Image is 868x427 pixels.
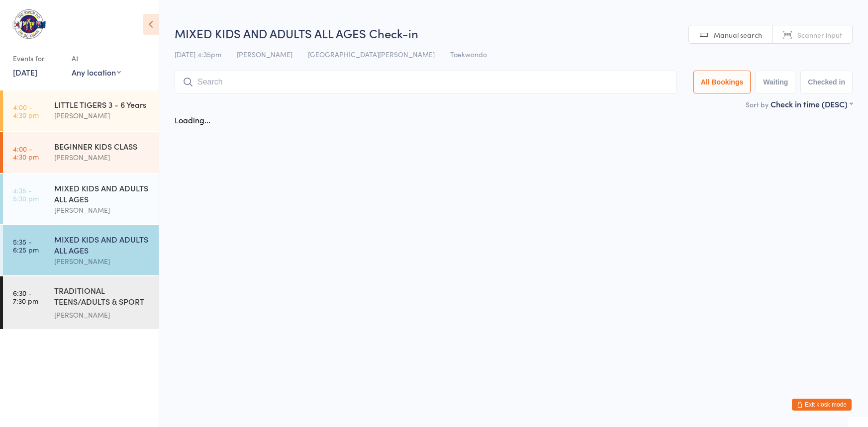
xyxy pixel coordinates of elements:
[72,67,121,78] div: Any location
[771,98,853,109] div: Check in time (DESC)
[792,399,852,411] button: Exit kiosk mode
[800,71,853,93] button: Checked in
[308,49,435,59] span: [GEOGRAPHIC_DATA][PERSON_NAME]
[13,289,38,305] time: 6:30 - 7:30 pm
[13,67,37,78] a: [DATE]
[3,90,159,131] a: 4:00 -4:30 pmLITTLE TIGERS 3 - 6 Years[PERSON_NAME]
[756,71,795,93] button: Waiting
[3,276,159,329] a: 6:30 -7:30 pmTRADITIONAL TEENS/ADULTS & SPORT TRAINING[PERSON_NAME]
[3,132,159,173] a: 4:00 -4:30 pmBEGINNER KIDS CLASS[PERSON_NAME]
[175,25,853,41] h2: MIXED KIDS AND ADULTS ALL AGES Check-in
[10,7,47,40] img: Taekwondo Oh Do Kwan Port Kennedy
[54,204,150,216] div: [PERSON_NAME]
[175,114,210,125] div: Loading...
[3,174,159,224] a: 4:35 -5:30 pmMIXED KIDS AND ADULTS ALL AGES[PERSON_NAME]
[175,49,221,59] span: [DATE] 4:35pm
[13,186,39,202] time: 4:35 - 5:30 pm
[54,152,150,163] div: [PERSON_NAME]
[54,99,150,110] div: LITTLE TIGERS 3 - 6 Years
[13,238,39,254] time: 5:35 - 6:25 pm
[54,110,150,121] div: [PERSON_NAME]
[237,49,292,59] span: [PERSON_NAME]
[54,309,150,321] div: [PERSON_NAME]
[450,49,487,59] span: Taekwondo
[175,71,677,93] input: Search
[13,145,39,161] time: 4:00 - 4:30 pm
[54,256,150,267] div: [PERSON_NAME]
[797,30,842,40] span: Scanner input
[714,30,762,40] span: Manual search
[72,50,121,67] div: At
[13,103,39,119] time: 4:00 - 4:30 pm
[54,234,150,256] div: MIXED KIDS AND ADULTS ALL AGES
[3,225,159,275] a: 5:35 -6:25 pmMIXED KIDS AND ADULTS ALL AGES[PERSON_NAME]
[693,71,751,93] button: All Bookings
[54,141,150,152] div: BEGINNER KIDS CLASS
[54,285,150,309] div: TRADITIONAL TEENS/ADULTS & SPORT TRAINING
[13,50,62,67] div: Events for
[54,182,150,204] div: MIXED KIDS AND ADULTS ALL AGES
[746,99,769,109] label: Sort by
